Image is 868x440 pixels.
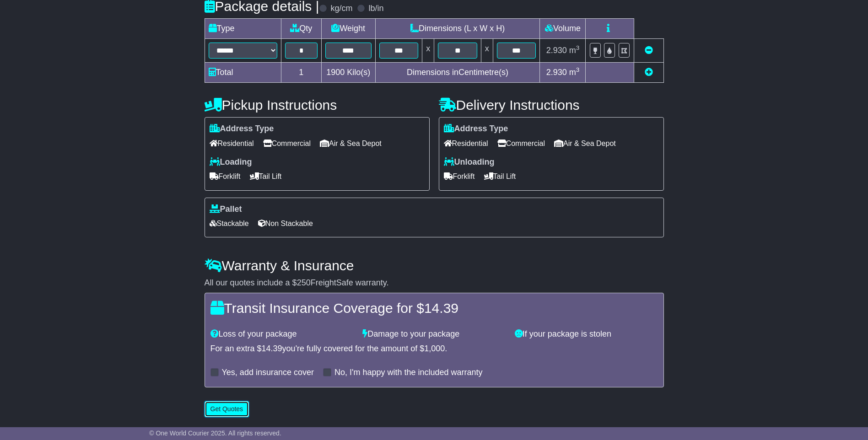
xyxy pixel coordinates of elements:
[368,4,383,14] label: lb/in
[484,169,516,183] span: Tail Lift
[510,329,663,339] div: If your package is stolen
[444,124,508,134] label: Address Type
[334,368,483,378] label: No, I'm happy with the included warranty
[262,344,282,353] span: 14.39
[424,300,458,316] span: 14.39
[297,278,311,287] span: 250
[149,429,281,437] span: © One World Courier 2025. All rights reserved.
[205,401,249,417] button: Get Quotes
[281,63,321,83] td: 1
[210,344,658,354] div: For an extra $ you're fully covered for the amount of $ .
[210,216,249,231] span: Stackable
[375,19,540,39] td: Dimensions (L x W x H)
[326,68,345,77] span: 1900
[281,19,321,39] td: Qty
[210,124,274,134] label: Address Type
[497,136,545,150] span: Commercial
[358,329,510,339] div: Damage to your package
[444,157,495,167] label: Unloading
[210,157,252,167] label: Loading
[206,329,358,339] div: Loss of your package
[210,169,241,183] span: Forklift
[569,46,580,55] span: m
[481,39,493,63] td: x
[546,68,567,77] span: 2.930
[439,97,664,113] h4: Delivery Instructions
[444,169,475,183] span: Forklift
[258,216,313,231] span: Non Stackable
[321,19,375,39] td: Weight
[222,368,314,378] label: Yes, add insurance cover
[424,344,445,353] span: 1,000
[263,136,311,150] span: Commercial
[576,66,580,73] sup: 3
[320,136,382,150] span: Air & Sea Depot
[576,44,580,51] sup: 3
[569,68,580,77] span: m
[375,63,540,83] td: Dimensions in Centimetre(s)
[330,4,352,14] label: kg/cm
[205,63,281,83] td: Total
[321,63,375,83] td: Kilo(s)
[205,258,664,273] h4: Warranty & Insurance
[422,39,434,63] td: x
[546,46,567,55] span: 2.930
[210,300,658,316] h4: Transit Insurance Coverage for $
[444,136,488,150] span: Residential
[250,169,282,183] span: Tail Lift
[210,204,242,215] label: Pallet
[554,136,616,150] span: Air & Sea Depot
[205,19,281,39] td: Type
[205,97,430,113] h4: Pickup Instructions
[210,136,254,150] span: Residential
[205,278,664,288] div: All our quotes include a $ FreightSafe warranty.
[645,68,653,77] a: Add new item
[540,19,586,39] td: Volume
[645,46,653,55] a: Remove this item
